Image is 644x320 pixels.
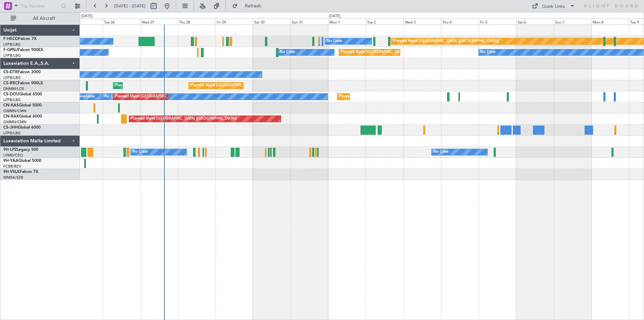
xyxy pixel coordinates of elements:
div: Planned Maint [GEOGRAPHIC_DATA] ([GEOGRAPHIC_DATA]) [115,92,221,102]
div: No Crew [327,36,342,46]
a: 9H-LPZLegacy 500 [3,148,38,152]
a: LFPB/LBG [3,75,21,80]
span: Refresh [239,4,267,8]
div: Planned Maint [GEOGRAPHIC_DATA] ([GEOGRAPHIC_DATA]) [341,47,446,57]
a: LFPB/LBG [3,42,21,47]
div: Planned Maint [GEOGRAPHIC_DATA] ([GEOGRAPHIC_DATA]) [393,36,499,46]
span: 9H-YAA [3,159,18,163]
div: Tue 2 [366,18,403,25]
span: CS-RRC [3,81,18,85]
div: No Crew [433,147,449,157]
div: [DATE] [81,13,93,19]
div: Planned Maint [GEOGRAPHIC_DATA] ([GEOGRAPHIC_DATA]) [191,81,296,91]
div: Thu 28 [178,18,215,25]
div: Fri 29 [215,18,253,25]
a: F-HECDFalcon 7X [3,37,37,41]
a: CS-RRCFalcon 900LX [3,81,43,85]
button: Quick Links [529,1,578,11]
div: No Crew [280,47,295,57]
a: CN-RAKGlobal 6000 [3,115,42,119]
div: Sat 6 [516,18,554,25]
a: 9H-VSLKFalcon 7X [3,170,38,174]
div: Wed 27 [140,18,178,25]
div: A/C Unavailable [67,92,95,102]
input: Trip Number [20,1,59,11]
span: [DATE] - [DATE] [114,3,146,9]
span: CS-DTR [3,70,18,74]
a: LFPB/LBG [3,131,21,136]
a: CS-DOUGlobal 6500 [3,92,42,96]
div: Mon 1 [328,18,366,25]
span: CN-KAS [3,103,19,107]
a: F-GPNJFalcon 900EX [3,48,43,52]
a: CS-DTRFalcon 2000 [3,70,41,74]
span: F-GPNJ [3,48,18,52]
div: Planned Maint [GEOGRAPHIC_DATA] ([GEOGRAPHIC_DATA]) [131,114,236,124]
span: CN-RAK [3,115,19,119]
div: Sun 7 [554,18,591,25]
a: WMSA/SZB [3,175,23,180]
div: Thu 4 [441,18,479,25]
div: No Crew [480,47,496,57]
a: 9H-YAAGlobal 5000 [3,159,41,163]
span: CS-DOU [3,92,19,96]
div: Mon 8 [591,18,629,25]
div: Planned Maint [GEOGRAPHIC_DATA] ([GEOGRAPHIC_DATA]) [339,92,445,102]
button: All Aircraft [7,13,73,24]
div: Fri 5 [479,18,516,25]
div: Quick Links [542,3,565,10]
a: FCBB/BZV [3,164,21,169]
div: Planned Maint [GEOGRAPHIC_DATA] ([GEOGRAPHIC_DATA]) [115,81,221,91]
a: DNMM/LOS [3,86,24,91]
div: Mon 25 [65,18,103,25]
a: LFPB/LBG [3,97,21,102]
div: Tue 26 [103,18,140,25]
a: GMMN/CMN [3,108,26,113]
a: CS-JHHGlobal 6000 [3,126,41,130]
span: 9H-VSLK [3,170,20,174]
span: 9H-LPZ [3,148,17,152]
div: Sun 31 [290,18,328,25]
a: LFPB/LBG [3,53,21,58]
div: Wed 3 [404,18,441,25]
span: CS-JHH [3,126,18,130]
a: GMMN/CMN [3,120,26,125]
span: All Aircraft [17,16,71,21]
div: [DATE] [329,13,340,19]
button: Refresh [229,1,269,11]
a: CN-KASGlobal 5000 [3,103,42,107]
span: F-HECD [3,37,18,41]
div: No Crew [104,92,120,102]
div: Sat 30 [253,18,290,25]
a: LFMD/CEQ [3,153,23,158]
div: No Crew [132,147,148,157]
